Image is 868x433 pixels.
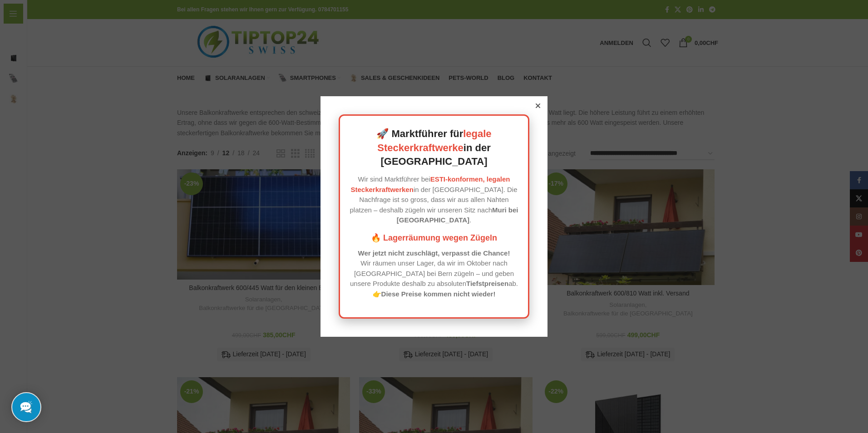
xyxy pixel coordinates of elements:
a: ESTI-konformen, legalen Steckerkraftwerken [350,175,510,193]
h2: 🚀 Marktführer für in der [GEOGRAPHIC_DATA] [349,127,519,169]
strong: Wer jetzt nicht zuschlägt, verpasst die Chance! [358,249,510,257]
h3: 🔥 Lagerräumung wegen Zügeln [349,232,519,244]
a: legale Steckerkraftwerke [377,128,491,153]
p: Wir räumen unser Lager, da wir im Oktober nach [GEOGRAPHIC_DATA] bei Bern zügeln – und geben unse... [349,248,519,300]
strong: Diese Preise kommen nicht wieder! [381,290,496,298]
p: Wir sind Marktführer bei in der [GEOGRAPHIC_DATA]. Die Nachfrage ist so gross, dass wir aus allen... [349,174,519,226]
strong: Tiefstpreisen [466,280,508,287]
